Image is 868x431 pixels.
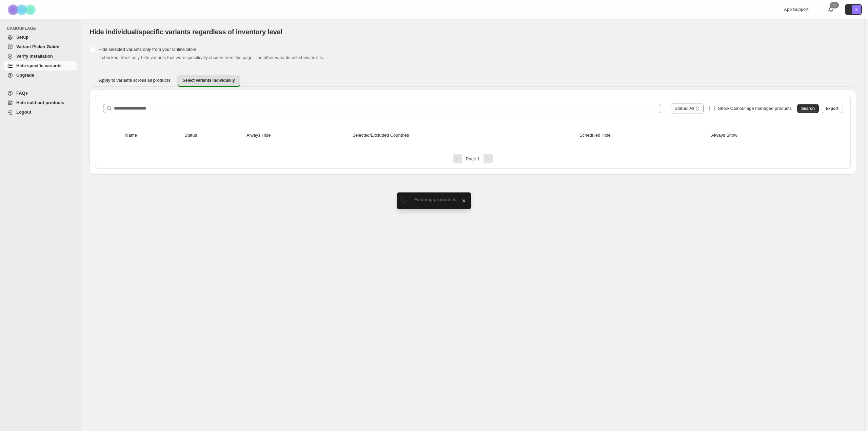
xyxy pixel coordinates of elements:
a: 0 [827,6,834,13]
span: Page 1 [466,156,480,161]
a: Setup [4,33,77,42]
span: Logout [16,110,31,115]
text: S [855,7,857,12]
span: Hide selected variants only from your Online Store [98,47,197,52]
span: Hide specific variants [16,63,62,68]
span: Setup [16,35,28,40]
a: Hide specific variants [4,61,77,71]
span: Verify Installation [16,54,53,59]
button: Apply to variants across all products [94,75,176,86]
span: Select variants individually [183,78,235,83]
a: Variant Picker Guide [4,42,77,52]
span: If checked, it will only hide variants that were specifically chosen from this page. The other va... [98,55,324,60]
span: App Support [784,7,808,12]
span: Search [801,106,815,111]
a: Upgrade [4,71,77,80]
a: Verify Installation [4,52,77,61]
img: Camouflage [5,0,39,19]
th: Status [182,128,244,143]
th: Scheduled Hide [577,128,709,143]
nav: Pagination [100,154,845,163]
span: Export [826,106,839,111]
span: Show Camouflage managed products [718,106,792,111]
div: 0 [830,2,839,8]
span: CAMOUFLAGE [7,26,78,31]
th: Always Hide [244,128,351,143]
span: Hide sold out products [16,100,64,105]
button: Export [822,104,843,113]
span: Avatar with initials S [852,5,861,14]
button: Select variants individually [177,75,240,87]
a: Logout [4,107,77,117]
span: Upgrade [16,73,34,78]
span: Apply to variants across all products [99,78,171,83]
th: Selected/Excluded Countries [350,128,577,143]
a: FAQs [4,89,77,98]
div: Select variants individually [90,90,856,174]
th: Always Show [709,128,822,143]
button: Avatar with initials S [845,4,862,15]
a: Hide sold out products [4,98,77,107]
span: Hide individual/specific variants regardless of inventory level [90,28,282,36]
span: Fetching product list [414,197,458,202]
th: Name [123,128,182,143]
span: FAQs [16,91,28,96]
button: Search [797,104,819,113]
span: Variant Picker Guide [16,44,59,49]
